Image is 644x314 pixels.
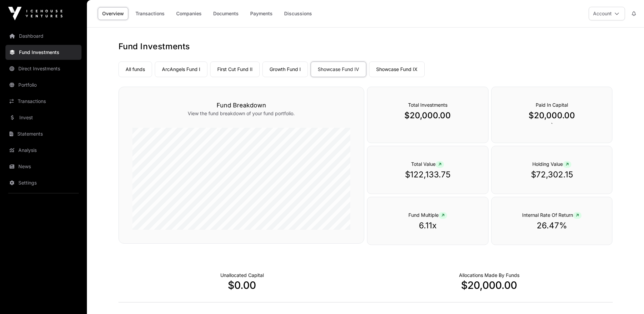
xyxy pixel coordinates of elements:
[505,169,599,180] p: $72,302.15
[280,7,316,20] a: Discussions
[610,281,644,314] iframe: Chat Widget
[5,159,81,174] a: News
[491,87,613,143] div: `
[5,29,81,43] a: Dashboard
[5,94,81,109] a: Transactions
[220,272,264,279] p: Cash not yet allocated
[505,220,599,231] p: 26.47%
[381,110,475,121] p: $20,000.00
[522,212,582,218] span: Internal Rate Of Return
[5,143,81,158] a: Analysis
[131,7,169,20] a: Transactions
[132,101,350,110] h3: Fund Breakdown
[505,110,599,121] p: $20,000.00
[5,175,81,190] a: Settings
[5,61,81,76] a: Direct Investments
[369,62,425,77] a: Showcase Fund IX
[172,7,206,20] a: Companies
[5,45,81,60] a: Fund Investments
[411,161,444,167] span: Total Value
[589,7,625,20] button: Account
[5,126,81,141] a: Statements
[262,62,308,77] a: Growth Fund I
[8,7,62,20] img: Icehouse Ventures Logo
[311,62,366,77] a: Showcase Fund IV
[155,62,207,77] a: ArcAngels Fund I
[381,169,475,180] p: $122,133.75
[209,7,243,20] a: Documents
[118,279,366,291] p: $0.00
[536,102,568,108] span: Paid In Capital
[532,161,571,167] span: Holding Value
[408,102,447,108] span: Total Investments
[118,62,152,77] a: All funds
[381,220,475,231] p: 6.11x
[5,110,81,125] a: Invest
[118,41,613,52] h1: Fund Investments
[98,7,128,20] a: Overview
[459,272,519,279] p: Capital Deployed Into Companies
[210,62,260,77] a: First Cut Fund II
[408,212,447,218] span: Fund Multiple
[246,7,277,20] a: Payments
[366,279,613,291] p: $20,000.00
[5,77,81,92] a: Portfolio
[132,110,350,117] p: View the fund breakdown of your fund portfolio.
